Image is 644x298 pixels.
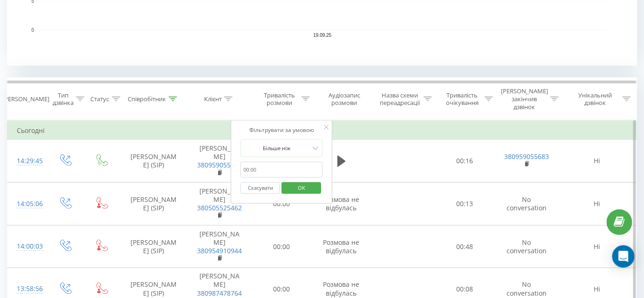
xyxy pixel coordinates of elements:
div: Аудіозапис розмови [321,91,369,107]
text: 19.09.25 [314,33,332,38]
td: 00:13 [434,182,495,225]
td: 00:00 [251,225,312,268]
input: 00:00 [241,162,323,178]
div: Open Intercom Messenger [612,245,635,268]
a: 380959055683 [197,160,242,169]
div: Тип дзвінка [53,91,74,107]
td: 00:48 [434,225,495,268]
a: 380954910944 [197,246,242,255]
td: Сьогодні [7,121,637,140]
a: 380959055683 [504,152,549,161]
span: OK [288,180,315,195]
td: [PERSON_NAME] [188,140,251,183]
td: [PERSON_NAME] (SIP) [119,182,188,225]
span: Розмова не відбулась [323,238,360,255]
div: [PERSON_NAME] закінчив дзвінок [501,87,548,111]
div: Фільтрувати за умовою [241,125,323,135]
td: 00:16 [434,140,495,183]
div: Унікальний дзвінок [570,91,620,107]
div: [PERSON_NAME] [2,95,49,103]
div: Тривалість очікування [443,91,482,107]
td: [PERSON_NAME] [188,225,251,268]
div: 14:29:45 [17,152,37,170]
div: Статус [91,95,110,103]
div: 14:00:03 [17,237,37,256]
span: Розмова не відбулась [323,280,360,298]
div: Назва схеми переадресації [379,91,421,107]
div: Клієнт [204,95,222,103]
a: 380987478764 [197,289,242,298]
span: Розмова не відбулась [323,195,360,212]
td: [PERSON_NAME] (SIP) [119,225,188,268]
button: OK [281,182,321,194]
div: 14:05:06 [17,195,37,213]
td: [PERSON_NAME] (SIP) [119,140,188,183]
td: [PERSON_NAME] [188,182,251,225]
td: Ні [558,140,637,183]
td: No conversation [495,182,558,225]
td: Ні [558,225,637,268]
div: Тривалість розмови [260,91,299,107]
div: Співробітник [128,95,166,103]
text: 0 [31,28,34,33]
td: No conversation [495,225,558,268]
a: 380505525462 [197,203,242,212]
td: Ні [558,182,637,225]
button: Скасувати [241,182,281,194]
